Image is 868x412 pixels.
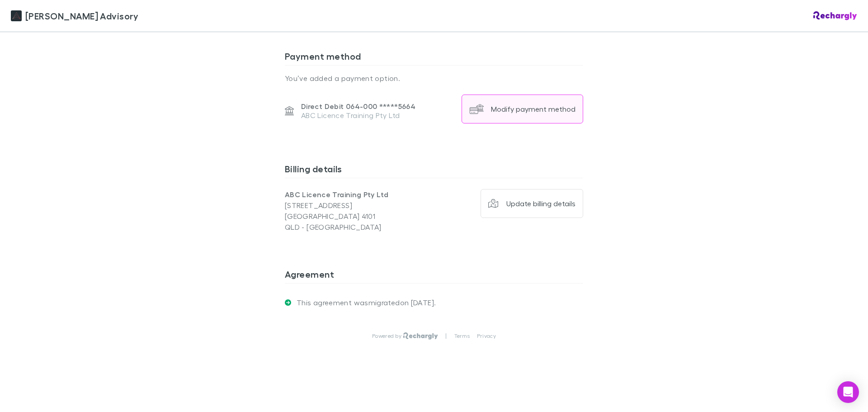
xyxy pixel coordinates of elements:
p: You’ve added a payment option. [285,73,583,84]
a: Privacy [477,332,496,340]
img: Liston Newton Advisory's Logo [11,10,22,21]
div: Open Intercom Messenger [837,381,859,403]
img: Modify payment method's Logo [469,102,484,116]
button: Update billing details [481,189,584,218]
p: [GEOGRAPHIC_DATA] 4101 [285,211,434,222]
img: Rechargly Logo [403,332,438,340]
p: ABC Licence Training Pty Ltd [285,189,434,200]
h3: Payment method [285,51,583,65]
h3: Agreement [285,269,583,283]
p: ABC Licence Training Pty Ltd [301,111,415,120]
p: QLD - [GEOGRAPHIC_DATA] [285,222,434,232]
button: Modify payment method [462,95,583,123]
h3: Billing details [285,163,583,178]
a: Terms [454,332,470,340]
p: Direct Debit 064-000 ***** 5664 [301,102,415,111]
p: This agreement was migrated on [DATE] . [291,298,436,307]
p: [STREET_ADDRESS] [285,200,434,211]
img: Rechargly Logo [813,11,857,20]
span: [PERSON_NAME] Advisory [25,9,138,23]
div: Modify payment method [491,104,576,114]
div: Update billing details [506,199,576,208]
p: Powered by [372,332,403,340]
p: | [445,332,447,340]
